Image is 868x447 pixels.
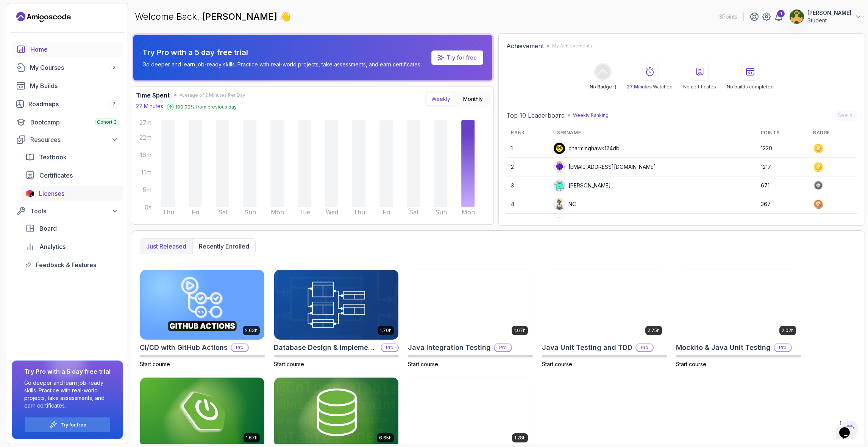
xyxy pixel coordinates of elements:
h2: Top 10 Leaderboard [506,111,565,120]
div: Home [30,45,119,54]
tspan: 0s [145,203,151,211]
td: 4 [506,195,549,214]
h3: Time Spent [136,91,170,100]
tspan: 5m [143,186,151,194]
tspan: 22m [139,134,151,141]
a: Mockito & Java Unit Testing card2.02hMockito & Java Unit TestingProStart course [676,269,801,368]
a: builds [12,78,123,93]
button: Try for free [24,417,111,433]
tspan: Sat [218,208,228,216]
p: 3 Points [719,13,737,20]
p: Go deeper and learn job-ready skills. Practice with real-world projects, take assessments, and ea... [24,379,111,409]
a: Try for free [431,50,483,65]
span: Analytics [39,242,66,251]
th: Points [756,127,809,139]
a: textbook [21,150,123,165]
p: Recently enrolled [199,242,249,251]
div: [EMAIL_ADDRESS][DOMAIN_NAME] [553,161,656,173]
h2: CI/CD with GitHub Actions [140,342,228,353]
a: licenses [21,186,123,201]
p: Welcome Back, [135,11,291,23]
div: My Builds [30,81,119,90]
a: CI/CD with GitHub Actions card2.63hCI/CD with GitHub ActionsProStart course [140,269,265,368]
div: Bootcamp [30,118,119,127]
div: My Courses [30,63,119,72]
p: Go deeper and learn job-ready skills. Practice with real-world projects, take assessments, and ea... [142,61,422,68]
button: Tools [12,204,123,218]
span: Start course [140,361,170,367]
tspan: Thu [353,208,365,216]
p: Just released [146,242,186,251]
a: home [12,42,123,57]
a: feedback [21,257,123,272]
tspan: Sun [435,208,447,216]
div: Kalpanakakarla [553,217,607,229]
p: Pro [495,344,511,351]
a: board [21,221,123,236]
img: Java Integration Testing card [408,270,532,340]
tspan: Fri [382,208,390,216]
div: Resources [30,135,119,144]
img: default monster avatar [554,161,565,173]
img: Database Design & Implementation card [274,270,398,340]
th: Rank [506,127,549,139]
span: Start course [542,361,572,367]
div: Roadmaps [28,99,119,109]
span: 27 Minutes [627,84,652,90]
a: roadmaps [12,96,123,112]
span: Board [39,224,57,233]
span: Start course [676,361,706,367]
a: bootcamp [12,115,123,130]
img: user profile image [790,9,804,24]
a: Try for free [447,54,477,61]
tspan: Wed [326,208,338,216]
img: Mockito & Java Unit Testing card [676,270,801,340]
img: default monster avatar [554,180,565,191]
p: Pro [636,344,653,351]
img: CI/CD with GitHub Actions card [140,270,264,340]
img: default monster avatar [554,217,565,228]
div: Tools [30,206,119,216]
tspan: Tue [299,208,310,216]
p: Pro [774,344,791,351]
p: Student [807,17,851,24]
div: charminghawk124db [553,142,620,154]
button: Weekly [426,93,455,105]
span: Start course [408,361,438,367]
p: 2.63h [245,327,258,334]
p: 27 Minutes [136,102,163,110]
img: jetbrains icon [25,190,34,197]
td: 2 [506,158,549,176]
tspan: Fri [192,208,199,216]
span: Feedback & Features [36,260,96,269]
td: 1 [506,139,549,158]
a: analytics [21,239,123,254]
span: [PERSON_NAME] [202,11,279,22]
span: Cohort 3 [97,119,117,125]
span: Licenses [39,189,64,198]
button: Recently enrolled [192,239,255,254]
p: 1.67h [246,435,258,441]
td: 5 [506,214,549,232]
td: 1220 [756,139,809,158]
div: 1 [777,10,785,17]
span: Certificates [39,171,73,180]
th: Badge [809,127,857,139]
p: [PERSON_NAME] [807,9,851,17]
p: 100.00 % from previous day [175,104,237,110]
h2: Database Design & Implementation [274,342,378,353]
img: Java Unit Testing and TDD card [542,270,667,340]
td: 3 [506,176,549,195]
p: 2.75h [648,327,660,334]
p: 1.28h [514,435,526,441]
a: Try for free [61,422,86,428]
p: No builds completed [727,84,774,90]
span: Start course [274,361,304,367]
tspan: Sat [409,208,419,216]
tspan: 27m [139,119,151,126]
p: Try Pro with a 5 day free trial [142,47,422,58]
a: Java Unit Testing and TDD card2.75hJava Unit Testing and TDDProStart course [542,269,667,368]
td: 1217 [756,158,809,176]
div: [PERSON_NAME] [553,179,611,192]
